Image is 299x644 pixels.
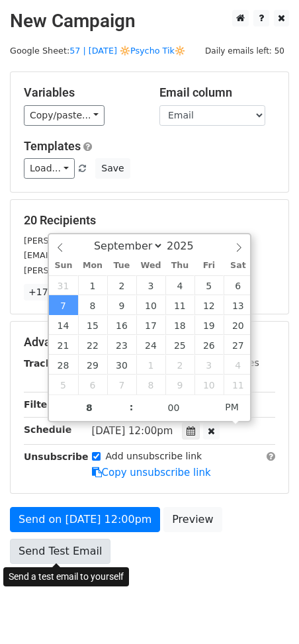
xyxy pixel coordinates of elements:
a: 57 | [DATE] 🔆Psycho Tik🔆 [69,46,185,56]
div: Send a test email to yourself [3,567,129,586]
span: September 6, 2025 [224,275,253,295]
span: October 2, 2025 [165,355,194,375]
span: September 19, 2025 [194,315,224,335]
label: UTM Codes [207,356,259,370]
span: September 25, 2025 [165,335,194,355]
strong: Schedule [24,424,71,435]
input: Minute [134,394,214,421]
span: October 10, 2025 [194,375,224,394]
span: October 11, 2025 [224,375,253,394]
span: September 3, 2025 [136,275,165,295]
input: Year [163,240,211,252]
label: Add unsubscribe link [106,449,202,463]
span: September 20, 2025 [224,315,253,335]
span: September 10, 2025 [136,295,165,315]
strong: Tracking [24,358,68,369]
span: Thu [165,261,194,270]
span: September 26, 2025 [194,335,224,355]
small: [PERSON_NAME][EMAIL_ADDRESS][DOMAIN_NAME] [24,265,241,275]
span: September 15, 2025 [78,315,107,335]
span: September 7, 2025 [49,295,78,315]
span: September 23, 2025 [107,335,136,355]
span: Tue [107,261,136,270]
span: October 5, 2025 [49,375,78,394]
span: September 24, 2025 [136,335,165,355]
span: October 7, 2025 [107,375,136,394]
iframe: Chat Widget [233,580,299,644]
span: October 3, 2025 [194,355,224,375]
span: October 6, 2025 [78,375,107,394]
small: [PERSON_NAME][EMAIL_ADDRESS][DOMAIN_NAME] [24,236,241,246]
span: : [130,394,134,420]
span: September 17, 2025 [136,315,165,335]
strong: Unsubscribe [24,451,89,462]
span: Daily emails left: 50 [200,44,289,58]
span: September 30, 2025 [107,355,136,375]
a: Load... [24,158,75,179]
span: September 4, 2025 [165,275,194,295]
strong: Filters [24,399,58,410]
span: September 14, 2025 [49,315,78,335]
span: October 4, 2025 [224,355,253,375]
span: September 12, 2025 [194,295,224,315]
a: Copy unsubscribe link [92,467,211,479]
span: September 28, 2025 [49,355,78,375]
span: September 27, 2025 [224,335,253,355]
span: September 5, 2025 [194,275,224,295]
span: September 21, 2025 [49,335,78,355]
span: Wed [136,261,165,270]
span: August 31, 2025 [49,275,78,295]
input: Hour [49,394,130,421]
span: October 1, 2025 [136,355,165,375]
button: Save [95,158,130,179]
span: October 8, 2025 [136,375,165,394]
span: Sun [49,261,78,270]
h5: 20 Recipients [24,213,275,228]
span: October 9, 2025 [165,375,194,394]
span: September 13, 2025 [224,295,253,315]
span: September 11, 2025 [165,295,194,315]
a: Templates [24,139,81,153]
span: September 1, 2025 [78,275,107,295]
span: Sat [224,261,253,270]
small: [EMAIL_ADDRESS][DOMAIN_NAME] [24,250,171,260]
span: Click to toggle [214,394,250,420]
span: Mon [78,261,107,270]
a: Preview [163,507,222,532]
small: Google Sheet: [10,46,185,56]
a: +17 more [24,284,79,300]
span: September 16, 2025 [107,315,136,335]
span: September 29, 2025 [78,355,107,375]
a: Send on [DATE] 12:00pm [10,507,160,532]
a: Daily emails left: 50 [200,46,289,56]
h2: New Campaign [10,10,289,32]
h5: Variables [24,85,140,100]
span: September 9, 2025 [107,295,136,315]
h5: Advanced [24,335,275,349]
span: [DATE] 12:00pm [92,425,173,437]
span: September 2, 2025 [107,275,136,295]
h5: Email column [159,85,275,100]
span: September 18, 2025 [165,315,194,335]
span: Fri [194,261,224,270]
a: Send Test Email [10,539,110,564]
span: September 22, 2025 [78,335,107,355]
span: September 8, 2025 [78,295,107,315]
a: Copy/paste... [24,105,105,126]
